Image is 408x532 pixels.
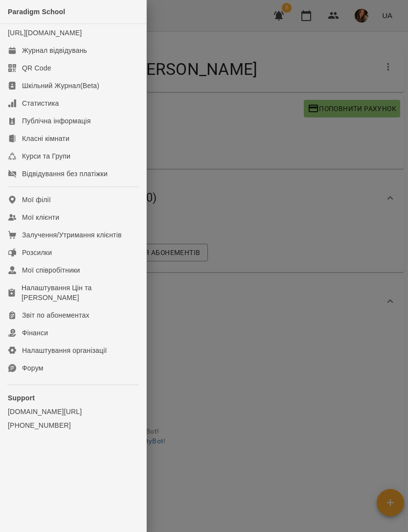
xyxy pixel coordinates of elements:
[22,134,69,143] div: Класні кімнати
[22,212,59,222] div: Мої клієнти
[22,328,48,338] div: Фінанси
[22,265,80,275] div: Мої співробітники
[8,420,138,430] a: [PHONE_NUMBER]
[22,248,52,257] div: Розсилки
[22,46,87,55] div: Журнал відвідувань
[22,151,70,161] div: Курси та Групи
[22,346,107,355] div: Налаштування організації
[8,407,138,416] a: [DOMAIN_NAME][URL]
[22,63,51,73] div: QR Code
[22,98,59,108] div: Статистика
[8,29,82,37] a: [URL][DOMAIN_NAME]
[22,169,108,179] div: Відвідування без платіжки
[22,310,90,320] div: Звіт по абонементах
[22,81,99,91] div: Шкільний Журнал(Beta)
[22,116,91,126] div: Публічна інформація
[8,393,138,403] p: Support
[22,195,51,205] div: Мої філії
[22,363,44,373] div: Форум
[22,230,122,240] div: Залучення/Утримання клієнтів
[22,283,138,302] div: Налаштування Цін та [PERSON_NAME]
[8,8,65,16] span: Paradigm School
